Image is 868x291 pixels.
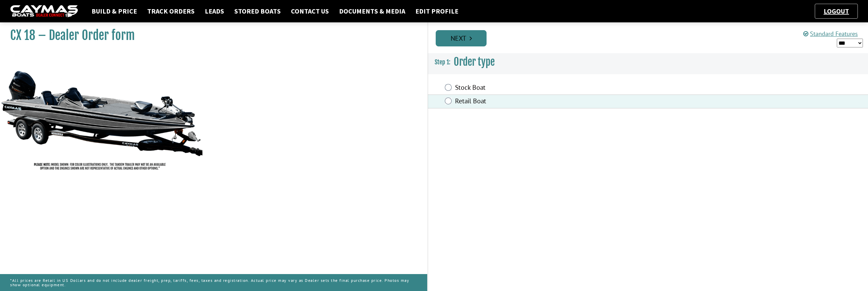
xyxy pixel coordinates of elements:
p: *All prices are Retail in US Dollars and do not include dealer freight, prep, tariffs, fees, taxe... [10,275,417,290]
a: Contact Us [288,7,332,16]
label: Stock Boat [455,83,703,93]
a: Logout [820,7,852,15]
a: Edit Profile [412,7,462,16]
a: Documents & Media [336,7,409,16]
a: Standard Features [803,30,858,38]
a: Next [436,30,487,46]
a: Build & Price [88,7,140,16]
h3: Order type [428,49,868,75]
a: Leads [201,7,228,16]
h1: CX 18 – Dealer Order form [10,28,410,43]
label: Retail Boat [455,97,703,107]
ul: Pagination [434,29,868,46]
img: caymas-dealer-connect-2ed40d3bc7270c1d8d7ffb4b79bf05adc795679939227970def78ec6f6c03838.gif [10,5,78,18]
a: Track Orders [144,7,198,16]
a: Stored Boats [231,7,284,16]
